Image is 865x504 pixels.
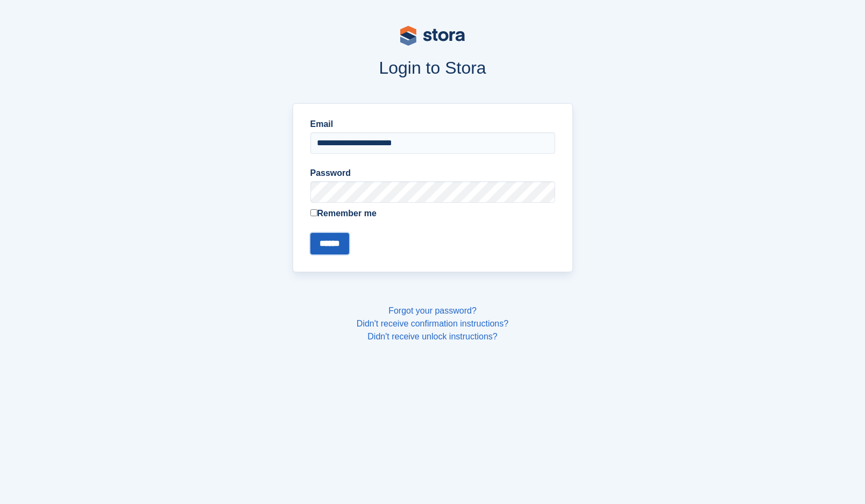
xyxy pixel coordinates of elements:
[357,319,508,328] a: Didn't receive confirmation instructions?
[400,26,465,46] img: stora-logo-53a41332b3708ae10de48c4981b4e9114cc0af31d8433b30ea865607fb682f29.svg
[310,167,555,180] label: Password
[388,306,477,315] a: Forgot your password?
[367,332,497,341] a: Didn't receive unlock instructions?
[310,209,317,216] input: Remember me
[87,58,778,77] h1: Login to Stora
[310,118,555,131] label: Email
[310,207,555,220] label: Remember me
